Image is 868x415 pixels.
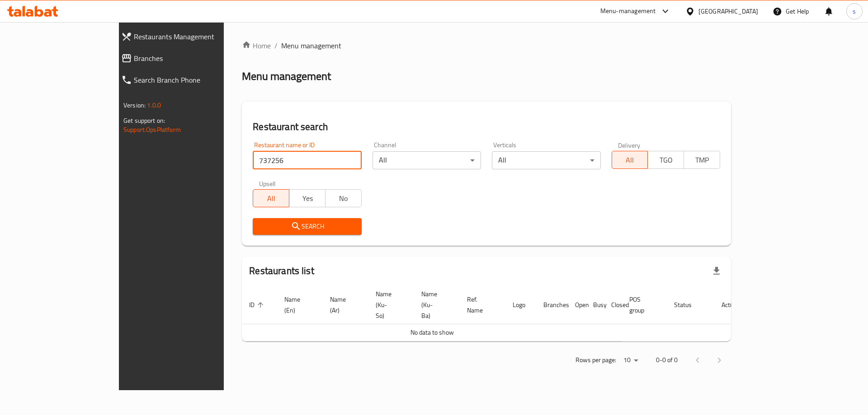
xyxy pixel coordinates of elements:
nav: breadcrumb [242,40,731,51]
span: Yes [293,192,322,205]
button: No [325,189,362,207]
input: Search for restaurant name or ID.. [253,151,361,169]
span: All [257,192,286,205]
h2: Restaurant search [253,120,720,134]
span: Name (Ku-Ba) [421,289,449,321]
span: Restaurants Management [134,31,257,42]
button: All [253,189,289,207]
label: Upsell [259,180,276,187]
a: Search Branch Phone [114,69,264,91]
span: Ref. Name [467,294,495,316]
p: 0-0 of 0 [656,354,678,366]
span: Get support on: [123,115,165,126]
span: Branches [134,53,257,64]
h2: Menu management [242,69,331,84]
span: Search Branch Phone [134,75,257,85]
span: TGO [651,154,680,167]
span: Name (Ar) [330,294,358,316]
span: s [853,6,856,16]
div: [GEOGRAPHIC_DATA] [698,6,758,16]
span: Search [260,221,354,232]
div: Rows per page: [620,354,642,367]
span: Name (Ku-So) [376,289,403,321]
div: All [373,151,481,169]
span: 1.0.0 [147,99,161,111]
li: / [274,40,278,51]
button: Yes [289,189,325,207]
th: Busy [586,286,604,324]
h2: Restaurants list [249,264,314,278]
span: Name (En) [284,294,312,316]
span: No [329,192,358,205]
span: All [616,154,645,167]
div: Export file [706,260,727,282]
button: Search [253,218,361,235]
span: ID [249,299,266,310]
button: All [612,151,648,169]
a: Branches [114,47,264,69]
span: Menu management [281,40,341,51]
button: TMP [684,151,720,169]
button: TGO [647,151,684,169]
span: No data to show [410,326,454,338]
span: TMP [688,154,717,167]
label: Delivery [618,142,641,148]
th: Action [714,286,745,324]
div: Menu-management [600,6,656,17]
a: Restaurants Management [114,26,264,47]
span: Version: [123,99,146,111]
th: Closed [604,286,622,324]
span: POS group [629,294,656,316]
a: Support.OpsPlatform [123,124,181,135]
div: All [492,151,600,169]
th: Logo [505,286,536,324]
table: enhanced table [242,286,745,341]
th: Open [568,286,586,324]
th: Branches [536,286,568,324]
span: Status [674,299,703,310]
p: Rows per page: [576,354,616,366]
